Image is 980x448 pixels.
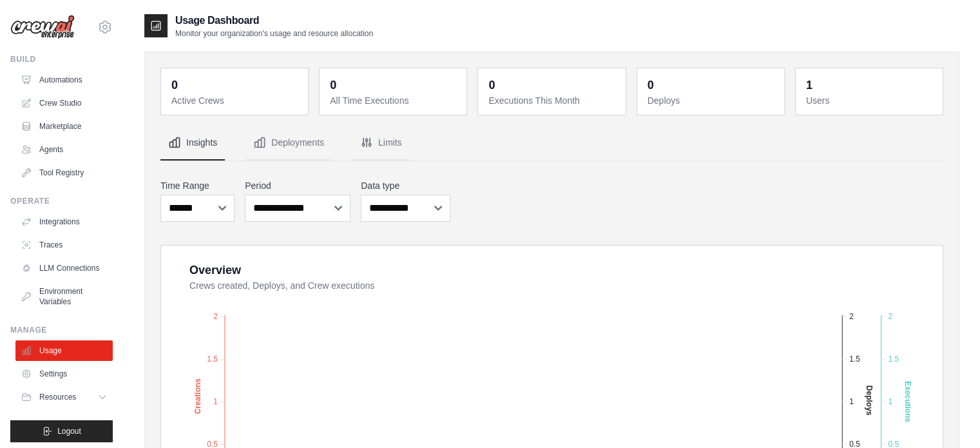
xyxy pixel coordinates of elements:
[15,93,113,113] a: Crew Studio
[10,15,75,39] img: Logo
[245,126,332,161] button: Deployments
[10,420,113,442] button: Logout
[245,179,351,192] label: Period
[888,311,892,320] tspan: 2
[888,397,892,406] tspan: 1
[171,94,300,107] dt: Active Crews
[849,397,854,406] tspan: 1
[15,116,113,137] a: Marketplace
[330,94,459,107] dt: All Time Executions
[849,311,854,320] tspan: 2
[207,354,218,363] tspan: 1.5
[171,76,178,94] div: 0
[352,126,410,161] button: Limits
[10,54,113,64] div: Build
[488,76,495,94] div: 0
[10,325,113,335] div: Manage
[888,354,899,363] tspan: 1.5
[193,378,202,414] text: Creations
[15,235,113,255] a: Traces
[903,381,912,422] text: Executions
[15,139,113,160] a: Agents
[488,94,617,107] dt: Executions This Month
[15,258,113,278] a: LLM Connections
[15,364,113,384] a: Settings
[15,340,113,361] a: Usage
[189,279,927,292] dt: Crews created, Deploys, and Crew executions
[175,13,373,28] h2: Usage Dashboard
[213,397,218,406] tspan: 1
[189,261,241,279] div: Overview
[15,70,113,90] a: Automations
[849,354,860,363] tspan: 1.5
[648,94,776,107] dt: Deploys
[15,387,113,407] button: Resources
[160,126,943,161] nav: Tabs
[10,196,113,206] div: Operate
[648,76,654,94] div: 0
[160,126,225,161] button: Insights
[361,179,450,192] label: Data type
[15,162,113,183] a: Tool Registry
[806,94,935,107] dt: Users
[15,281,113,312] a: Environment Variables
[160,179,235,192] label: Time Range
[213,311,218,320] tspan: 2
[57,426,81,436] span: Logout
[175,28,373,39] p: Monitor your organization's usage and resource allocation
[39,392,76,402] span: Resources
[865,385,874,415] text: Deploys
[330,76,336,94] div: 0
[15,211,113,232] a: Integrations
[806,76,812,94] div: 1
